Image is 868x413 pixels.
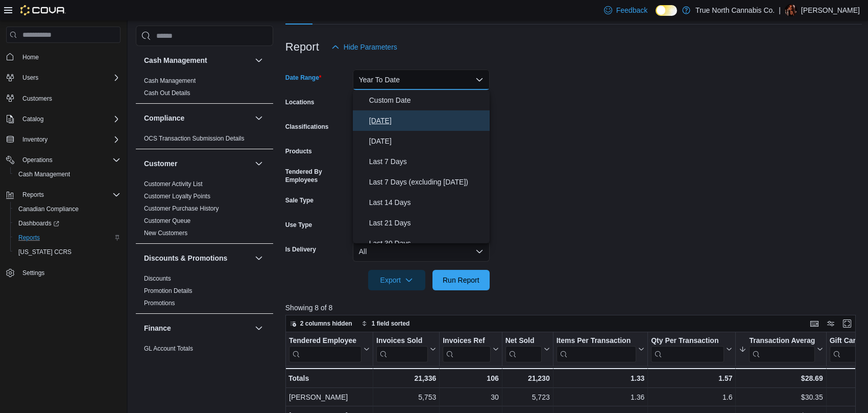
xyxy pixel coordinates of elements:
[785,4,797,16] div: Olyvia Evans
[739,392,823,404] div: $30.35
[14,246,76,258] a: [US_STATE] CCRS
[22,95,52,103] span: Customers
[443,336,498,362] button: Invoices Ref
[369,196,486,209] span: Last 14 Days
[18,154,120,166] span: Operations
[144,89,190,97] a: Cash Out Details
[739,372,823,384] div: $28.69
[443,275,479,285] span: Run Report
[505,372,549,384] div: 21,230
[136,178,273,243] div: Customer
[14,217,63,230] a: Dashboards
[556,336,636,346] div: Items Per Transaction
[656,5,677,16] input: Dark Mode
[357,317,414,330] button: 1 field sorted
[369,176,486,188] span: Last 7 Days (excluding [DATE])
[289,336,370,362] button: Tendered Employee
[144,345,193,352] a: GL Account Totals
[136,342,273,371] div: Finance
[144,180,203,188] a: Customer Activity List
[2,153,125,167] button: Operations
[18,133,52,146] button: Inventory
[18,154,57,166] button: Operations
[144,134,245,143] span: OCS Transaction Submission Details
[18,133,120,146] span: Inventory
[368,270,425,290] button: Export
[372,319,410,328] span: 1 field sorted
[376,336,428,346] div: Invoices Sold
[22,53,39,61] span: Home
[2,112,125,126] button: Catalog
[285,303,862,313] p: Showing 8 of 8
[18,51,43,63] a: Home
[369,155,486,168] span: Last 7 Days
[253,252,265,264] button: Discounts & Promotions
[376,336,436,362] button: Invoices Sold
[749,336,814,362] div: Transaction Average
[2,188,125,202] button: Reports
[144,158,251,169] button: Customer
[18,189,48,201] button: Reports
[18,170,70,178] span: Cash Management
[2,71,125,85] button: Users
[651,336,724,346] div: Qty Per Transaction
[144,192,210,200] span: Customer Loyalty Points
[18,219,59,227] span: Dashboards
[253,112,265,124] button: Compliance
[144,55,207,65] h3: Cash Management
[22,191,44,199] span: Reports
[285,196,314,204] label: Sale Type
[285,123,329,131] label: Classifications
[144,253,227,263] h3: Discounts & Promotions
[22,269,44,277] span: Settings
[14,203,120,215] span: Canadian Compliance
[14,168,120,180] span: Cash Management
[144,55,251,65] button: Cash Management
[779,4,781,16] p: |
[289,336,361,346] div: Tendered Employee
[144,217,190,225] span: Customer Queue
[14,232,44,244] a: Reports
[285,41,319,53] h3: Report
[505,336,549,362] button: Net Sold
[6,45,120,307] nav: Complex example
[18,50,120,63] span: Home
[285,221,312,229] label: Use Type
[144,253,251,263] button: Discounts & Promotions
[374,270,419,290] span: Export
[369,114,486,127] span: [DATE]
[253,157,265,170] button: Customer
[253,54,265,66] button: Cash Management
[376,336,428,362] div: Invoices Sold
[443,392,498,404] div: 30
[288,372,370,384] div: Totals
[556,372,644,384] div: 1.33
[376,392,436,404] div: 5,753
[18,189,120,201] span: Reports
[808,317,821,330] button: Keyboard shortcuts
[285,168,349,184] label: Tendered By Employees
[10,231,125,245] button: Reports
[285,74,322,82] label: Date Range
[286,317,356,330] button: 2 columns hidden
[18,72,42,84] button: Users
[144,230,187,237] a: New Customers
[369,237,486,249] span: Last 30 Days
[825,317,837,330] button: Display options
[443,336,490,346] div: Invoices Ref
[144,217,190,224] a: Customer Queue
[749,336,814,346] div: Transaction Average
[144,89,190,97] span: Cash Out Details
[136,132,273,149] div: Compliance
[841,317,853,330] button: Enter fullscreen
[801,4,860,16] p: [PERSON_NAME]
[695,4,775,16] p: True North Cannabis Co.
[10,245,125,259] button: [US_STATE] CCRS
[22,115,43,123] span: Catalog
[10,216,125,231] a: Dashboards
[300,319,352,328] span: 2 columns hidden
[253,322,265,334] button: Finance
[505,392,550,404] div: 5,723
[2,132,125,147] button: Inventory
